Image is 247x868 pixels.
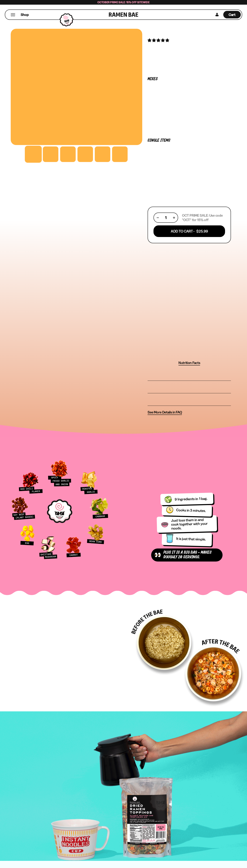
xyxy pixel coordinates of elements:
[148,410,182,415] a: See More Details in FAQ
[182,213,225,222] p: OCT PRIME SALE: Use code "OCT" for 15% off
[148,410,182,415] span: See More Details in FAQ
[21,11,29,18] a: Shop
[178,361,200,365] button: Nutrition Facts
[176,537,208,541] div: It is just that simple.
[21,12,29,17] span: Shop
[148,77,231,81] p: Mixes
[97,1,150,4] span: October Prime Sale: 15% off Sitewide
[148,139,231,142] p: Single Items
[223,10,241,19] div: Cart
[148,38,170,43] span: 4.75 stars
[163,550,219,560] div: Plus It is a Big Bag - makes roughly 20 servings.
[11,13,15,16] button: Mobile Menu Trigger
[171,517,213,530] div: Just toss them in and cook together with your noods.
[165,215,167,220] span: 1
[178,361,200,365] span: Nutrition Facts
[176,508,208,513] div: Cooks in 3 minutes.
[175,496,209,501] div: 9 Ingredients in 1 bag.
[229,13,236,17] span: Cart
[153,225,225,237] button: Add To Cart - $25.99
